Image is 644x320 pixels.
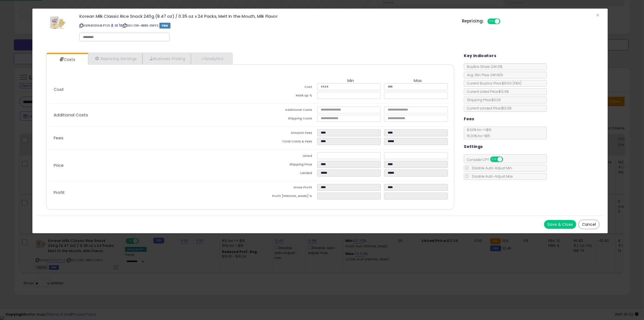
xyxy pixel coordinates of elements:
p: Additional Costs [49,113,250,117]
span: Current Buybox Price: [464,81,521,86]
span: ( FBA ) [513,81,521,86]
td: Cost [250,83,317,92]
span: Disable Auto-Adjust Min [469,166,512,170]
th: Min [317,78,384,83]
span: 8.00 % for <= $15 [464,127,492,138]
span: Shipping Price: $0.00 [464,98,501,102]
td: Total Costs & Fees [250,138,317,147]
a: Your listing only [119,23,122,28]
span: 15.00 % for > $15 [464,134,490,138]
a: All offer listings [115,23,118,28]
a: BuyBox page [111,23,114,28]
h5: Fees [464,116,474,122]
td: Landed [250,170,317,178]
span: BuyBox Share 24h: 0% [464,64,502,69]
button: Cancel [578,220,599,229]
h3: Korean Milk Classic Rice Snack 240g (8.47 oz) / 0.35 oz x 24 Packs, Melt In the Mouth, Milk Flavor [79,14,454,18]
td: Profit [PERSON_NAME] % [250,193,317,201]
td: Shipping Price [250,161,317,170]
span: × [596,11,599,19]
h5: Repricing: [462,19,484,23]
span: OFF [499,19,508,24]
span: OFF [502,157,511,162]
td: Additional Costs [250,106,317,115]
p: Price [49,163,250,168]
span: Current Landed Price: $12.98 [464,106,511,111]
p: Profit [49,190,250,195]
span: ON [488,19,495,24]
td: Gross Profit [250,184,317,193]
td: Amazon Fees [250,129,317,138]
a: Analytics [191,53,232,64]
p: Fees [49,136,250,140]
a: Business Pricing [143,53,191,64]
h5: Settings [464,143,483,150]
button: Save & Close [544,220,576,229]
p: ASIN: B0DG4LP7J3 | SKU: OW-4BB3-DWF2 [79,21,454,30]
td: Shipping Costs [250,115,317,124]
p: Cost [49,87,250,92]
td: Mark up % [250,92,317,101]
span: Consider CPT: [464,157,510,162]
a: Repricing Settings [88,53,143,64]
span: $13.60 [502,81,521,86]
span: Disable Auto-Adjust Max [469,174,513,179]
span: Avg. Win Price 24h: N/A [464,73,503,77]
span: ON [491,157,498,162]
img: 41bcv6ENnrL._SL60_.jpg [50,14,66,31]
h5: Key Indicators [464,52,496,59]
span: FBM [159,23,170,29]
th: Max [384,78,451,83]
span: Current Listed Price: $12.98 [464,89,509,94]
a: Costs [46,54,87,65]
td: Listed [250,152,317,161]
